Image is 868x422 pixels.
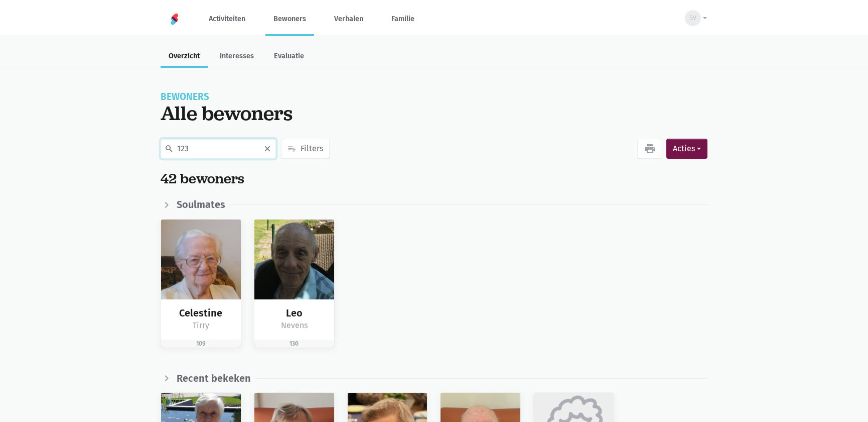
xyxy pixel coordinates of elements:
a: chevron_right Recent bekeken [161,372,251,384]
h3: 42 bewoners [161,171,244,187]
a: bewoner afbeelding Celestine Tirry 109 [161,219,241,348]
i: chevron_right [161,372,173,384]
a: Bewoners [265,2,314,36]
div: Tirry [169,319,233,332]
div: Nevens [262,319,326,332]
i: close [263,144,272,153]
i: playlist_add [287,144,297,153]
button: SV [678,7,707,30]
a: Verhalen [326,2,371,36]
i: chevron_right [161,199,173,211]
a: Evaluatie [266,46,312,68]
a: Familie [383,2,422,36]
a: Activiteiten [201,2,253,36]
div: 130 [254,340,334,348]
i: print [644,143,656,155]
div: Bewoners [161,92,707,101]
span: SV [689,13,696,23]
img: bewoner afbeelding [161,220,241,299]
button: Acties [666,139,707,159]
div: Leo [262,307,326,319]
a: print [637,139,662,159]
a: Interesses [212,46,262,68]
div: 109 [161,340,241,348]
img: Home [169,13,181,25]
a: chevron_right Soulmates [161,199,225,211]
a: bewoner afbeelding Leo Nevens 130 [254,219,335,348]
i: search [165,144,174,153]
div: Alle bewoners [161,101,707,125]
div: Celestine [169,307,233,319]
a: Overzicht [161,46,208,68]
button: playlist_addFilters [281,139,330,159]
img: bewoner afbeelding [254,220,334,299]
input: Zoek (naam of kamer) [161,139,276,159]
